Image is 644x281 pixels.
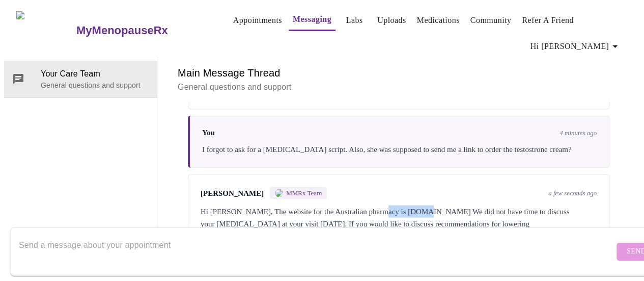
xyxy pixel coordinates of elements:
span: [PERSON_NAME] [201,189,264,198]
span: a few seconds ago [548,189,597,197]
span: Your Care Team [41,68,149,80]
img: MMRX [275,189,283,197]
textarea: Send a message about your appointment [19,235,614,268]
div: I forgot to ask for a [MEDICAL_DATA] script. Also, she was supposed to send me a link to order th... [202,143,597,156]
button: Community [466,10,516,31]
button: Messaging [289,9,335,31]
div: Your Care TeamGeneral questions and support [4,61,157,97]
button: Medications [413,10,464,31]
a: Uploads [377,13,406,28]
p: General questions and support [178,81,620,93]
a: Appointments [233,13,282,28]
span: 4 minutes ago [559,129,597,137]
a: Medications [417,13,460,28]
h6: Main Message Thread [178,65,620,81]
span: Hi [PERSON_NAME] [530,39,621,54]
button: Uploads [373,10,410,31]
h3: MyMenopauseRx [76,24,168,37]
span: You [202,129,215,137]
a: Labs [346,13,363,28]
a: Community [470,13,512,28]
div: Hi [PERSON_NAME], The website for the Australian pharmacy is [DOMAIN_NAME] We did not have time t... [201,206,597,242]
a: MyMenopauseRx [75,13,208,48]
button: Refer a Friend [518,10,578,31]
button: Appointments [229,10,286,31]
a: Refer a Friend [522,13,574,28]
button: Labs [338,10,371,31]
p: General questions and support [41,80,149,90]
span: MMRx Team [286,189,322,197]
button: Hi [PERSON_NAME] [526,36,625,57]
a: Messaging [293,12,331,27]
img: MyMenopauseRx Logo [16,11,75,49]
